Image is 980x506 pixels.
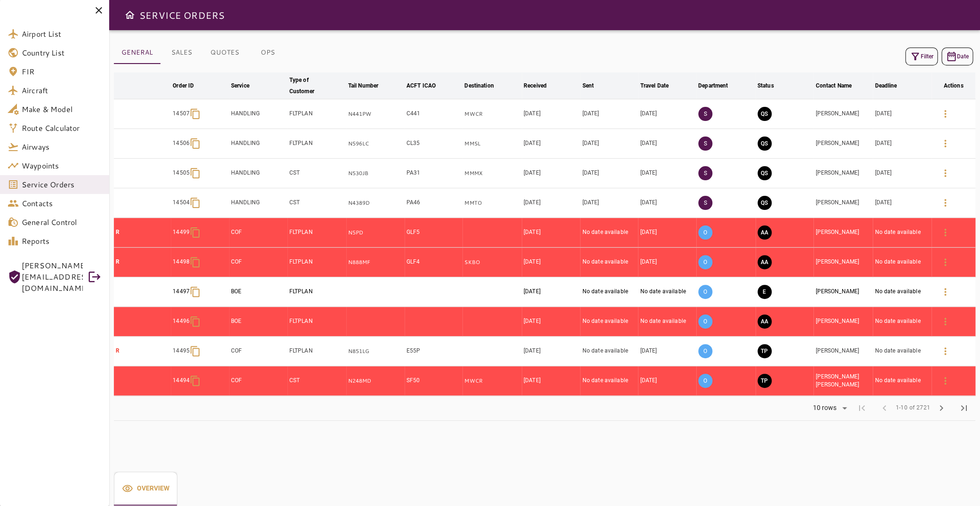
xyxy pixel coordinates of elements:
[934,369,956,392] button: Details
[806,401,850,415] div: 10 rows
[173,347,190,355] p: 14495
[173,110,190,118] p: 14507
[160,41,203,64] button: SALES
[405,366,462,396] td: SF50
[287,366,346,396] td: CST
[698,107,712,121] p: S
[114,472,177,506] div: basic tabs example
[580,159,638,188] td: [DATE]
[936,402,947,414] span: chevron_right
[580,307,638,337] td: No date available
[116,347,169,355] p: R
[229,129,287,159] td: HANDLING
[229,99,287,129] td: HANDLING
[698,314,712,329] p: O
[757,80,786,91] span: Status
[638,188,696,218] td: [DATE]
[229,307,287,337] td: BOE
[229,366,287,396] td: COF
[638,337,696,366] td: [DATE]
[873,277,932,307] td: No date available
[229,218,287,248] td: COF
[875,80,909,91] span: Deadline
[22,260,83,294] span: [PERSON_NAME][EMAIL_ADDRESS][DOMAIN_NAME]
[580,248,638,277] td: No date available
[522,218,581,248] td: [DATE]
[813,337,873,366] td: [PERSON_NAME]
[405,99,462,129] td: C441
[815,80,852,91] div: Contact Name
[229,248,287,277] td: COF
[953,397,975,419] span: Last Page
[638,218,696,248] td: [DATE]
[698,225,712,240] p: O
[757,225,772,240] button: AWAITING ASSIGNMENT
[905,48,938,65] button: Filter
[757,80,774,91] div: Status
[406,80,436,91] div: ACFT ICAO
[348,229,403,237] p: N5PD
[638,248,696,277] td: [DATE]
[638,307,696,337] td: No date available
[698,80,740,91] span: Department
[22,28,102,40] span: Airport List
[638,99,696,129] td: [DATE]
[698,196,712,210] p: S
[348,80,390,91] span: Tail Number
[934,251,956,273] button: Details
[114,472,177,506] button: Overview
[203,41,247,64] button: QUOTES
[22,141,102,153] span: Airways
[813,277,873,307] td: [PERSON_NAME]
[287,248,346,277] td: FLTPLAN
[22,47,102,58] span: Country List
[930,397,953,419] span: Next Page
[22,85,102,96] span: Aircraft
[348,377,403,385] p: N248MD
[173,80,194,91] div: Order ID
[638,366,696,396] td: [DATE]
[810,404,839,412] div: 10 rows
[287,337,346,366] td: FLTPLAN
[22,104,102,115] span: Make & Model
[522,99,581,129] td: [DATE]
[640,80,668,91] div: Travel Date
[580,337,638,366] td: No date available
[522,337,581,366] td: [DATE]
[289,74,332,97] div: Type of Customer
[464,140,520,148] p: MMSL
[22,179,102,190] span: Service Orders
[522,159,581,188] td: [DATE]
[873,99,932,129] td: [DATE]
[873,129,932,159] td: [DATE]
[698,374,712,388] p: O
[229,188,287,218] td: HANDLING
[173,377,190,385] p: 14494
[958,402,970,414] span: last_page
[464,110,520,118] p: MWCR
[813,366,873,396] td: [PERSON_NAME] [PERSON_NAME]
[698,285,712,299] p: O
[464,258,520,266] p: SKBO
[934,310,956,333] button: Details
[348,347,403,355] p: N851LG
[287,99,346,129] td: FLTPLAN
[813,188,873,218] td: [PERSON_NAME]
[139,8,224,23] h6: SERVICE ORDERS
[522,277,581,307] td: [DATE]
[287,307,346,337] td: FLTPLAN
[231,80,262,91] span: Service
[348,199,403,207] p: N4389D
[698,344,712,358] p: O
[873,188,932,218] td: [DATE]
[173,199,190,207] p: 14504
[580,129,638,159] td: [DATE]
[698,166,712,180] p: S
[247,41,289,64] button: OPS
[522,129,581,159] td: [DATE]
[698,80,728,91] div: Department
[873,397,895,419] span: Previous Page
[757,107,772,121] button: QUOTE SENT
[813,159,873,188] td: [PERSON_NAME]
[229,159,287,188] td: HANDLING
